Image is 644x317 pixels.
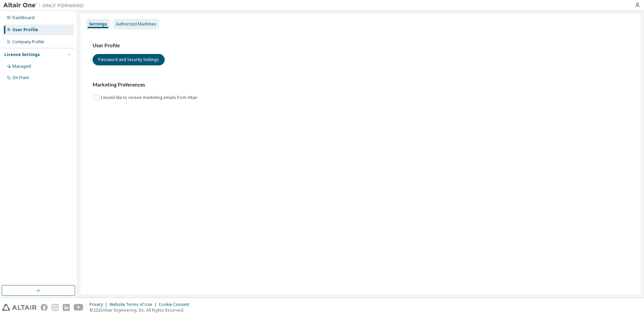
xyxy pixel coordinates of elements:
div: Company Profile [12,39,44,45]
div: On Prem [12,75,29,81]
img: Altair One [3,2,87,9]
div: Managed [12,64,31,69]
img: facebook.svg [41,304,48,311]
img: instagram.svg [52,304,59,311]
img: youtube.svg [74,304,84,311]
div: User Profile [12,27,38,33]
div: Settings [89,21,107,27]
button: Password and Security Settings [93,54,165,65]
div: Cookie Consent [159,302,193,307]
img: linkedin.svg [63,304,70,311]
h3: User Profile [93,42,629,49]
label: I would like to receive marketing emails from Altair [101,94,199,102]
div: Privacy [90,302,109,307]
div: License Settings [4,52,40,57]
div: Dashboard [12,15,35,20]
div: Website Terms of Use [109,302,159,307]
div: Authorized Machines [116,21,156,27]
p: © 2025 Altair Engineering, Inc. All Rights Reserved. [90,307,193,313]
img: altair_logo.svg [2,304,37,311]
h3: Marketing Preferences [93,82,629,88]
